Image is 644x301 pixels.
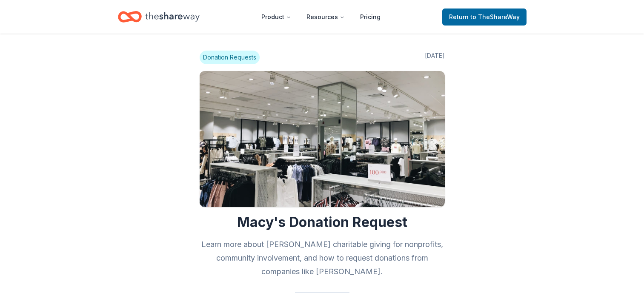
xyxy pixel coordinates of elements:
img: Image for Macy's Donation Request [200,71,445,207]
h2: Learn more about [PERSON_NAME] charitable giving for nonprofits, community involvement, and how t... [200,238,445,278]
button: Resources [300,9,352,26]
h1: Macy's Donation Request [200,214,445,231]
span: Donation Requests [200,51,260,64]
span: Return [449,12,520,22]
span: to TheShareWay [470,13,520,20]
a: Returnto TheShareWay [442,9,527,26]
button: Product [255,9,298,26]
nav: Main [255,7,387,27]
a: Pricing [353,9,387,26]
span: [DATE] [425,51,445,64]
a: Home [118,7,200,27]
